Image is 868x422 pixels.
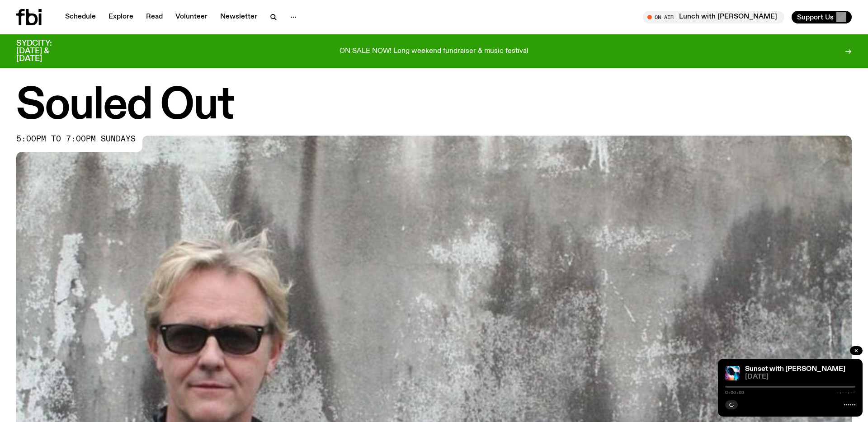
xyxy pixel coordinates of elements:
[16,136,136,143] span: 5:00pm to 7:00pm sundays
[643,11,784,23] button: On AirLunch with [PERSON_NAME]
[745,366,845,373] a: Sunset with [PERSON_NAME]
[215,11,263,23] a: Newsletter
[141,11,168,23] a: Read
[340,47,528,56] p: ON SALE NOW! Long weekend fundraiser & music festival
[16,40,74,63] h3: SYDCITY: [DATE] & [DATE]
[797,13,834,21] span: Support Us
[792,11,852,23] button: Support Us
[60,11,101,23] a: Schedule
[725,366,740,380] img: Simon Caldwell stands side on, looking downwards. He has headphones on. Behind him is a brightly ...
[745,374,855,380] span: [DATE]
[103,11,139,23] a: Explore
[16,86,852,127] h1: Souled Out
[170,11,213,23] a: Volunteer
[725,390,744,395] span: 0:00:00
[836,390,855,395] span: -:--:--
